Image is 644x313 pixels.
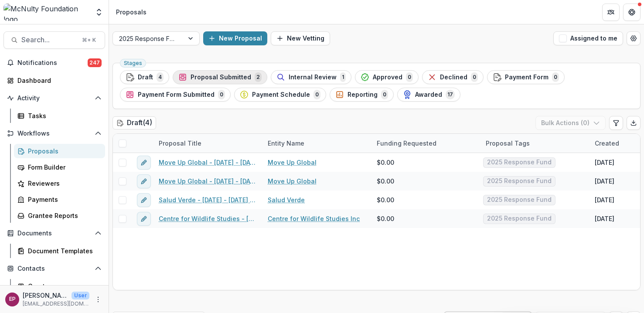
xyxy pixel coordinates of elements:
span: 0 [552,72,559,82]
a: Dashboard [3,73,105,88]
span: $0.00 [377,177,394,186]
a: Payments [14,192,105,207]
span: Notifications [17,59,88,67]
span: Proposal Submitted [191,74,251,81]
span: $0.00 [377,158,394,167]
button: New Proposal [203,31,267,45]
span: Activity [17,95,91,102]
a: Move Up Global - [DATE] - [DATE] Response Fund [159,177,257,186]
button: Proposal Submitted2 [173,70,267,84]
button: edit [137,156,151,170]
button: Open Activity [3,91,105,105]
a: Salud Verde - [DATE] - [DATE] Response Fund [159,195,257,204]
div: Proposal Tags [480,134,589,153]
span: Documents [17,230,91,237]
button: Open table manager [627,31,641,45]
span: Payment Form Submitted [138,91,215,99]
span: 0 [313,90,320,99]
a: Move Up Global [268,177,317,186]
span: 0 [381,90,388,99]
span: Payment Form [505,74,549,81]
img: McNulty Foundation logo [3,3,89,21]
p: [PERSON_NAME] [23,291,68,300]
button: edit [137,212,151,226]
a: Move Up Global [268,158,317,167]
span: $0.00 [377,214,394,223]
button: Payment Form Submitted0 [120,88,231,102]
h2: Draft ( 4 ) [112,116,156,129]
button: New Vetting [271,31,330,45]
button: Open Contacts [3,262,105,276]
button: Get Help [623,3,641,21]
div: Proposal Tags [480,139,535,148]
div: Reviewers [28,179,98,188]
div: Entity Name [262,134,371,153]
div: Proposals [28,146,98,156]
nav: breadcrumb [112,6,150,18]
div: Payments [28,195,98,204]
div: Entity Name [262,139,310,148]
button: Reporting0 [330,88,394,102]
a: Tasks [14,109,105,123]
div: Grantees [28,282,98,291]
p: [EMAIL_ADDRESS][DOMAIN_NAME] [23,300,89,308]
a: Grantees [14,279,105,293]
button: Open entity switcher [93,3,105,21]
span: Search... [21,36,77,44]
a: Salud Verde [268,195,305,204]
span: 0 [406,72,413,82]
button: Open Workflows [3,126,105,140]
span: 17 [446,90,455,99]
button: Notifications247 [3,56,105,70]
a: Grantee Reports [14,208,105,223]
button: edit [137,174,151,188]
div: Esther Park [9,296,16,302]
a: Centre for Wildlife Studies Inc [268,214,360,223]
div: Tasks [28,111,98,120]
div: Form Builder [28,163,98,172]
button: Export table data [627,116,641,130]
button: edit [137,193,151,207]
div: Created [589,139,624,148]
div: Proposals [116,7,147,17]
button: Payment Form0 [487,70,565,84]
button: More [93,294,103,305]
span: $0.00 [377,195,394,204]
div: [DATE] [595,158,614,167]
span: Awarded [415,91,442,99]
div: Proposal Title [153,139,207,148]
button: Bulk Actions (0) [535,116,606,130]
div: Proposal Title [153,134,262,153]
button: Declined0 [422,70,484,84]
a: Move Up Global - [DATE] - [DATE] Response Fund [159,158,257,167]
button: Assigned to me [553,31,623,45]
button: Payment Schedule0 [234,88,326,102]
span: Stages [124,60,142,66]
span: Payment Schedule [252,91,310,99]
span: 1 [340,72,346,82]
div: Funding Requested [371,139,442,148]
button: Edit table settings [609,116,623,130]
span: Approved [373,74,402,81]
p: User [72,292,89,299]
span: Contacts [17,265,91,272]
span: Reporting [348,91,378,99]
div: ⌘ + K [80,35,98,45]
a: Proposals [14,144,105,158]
a: Form Builder [14,160,105,174]
span: 0 [471,72,478,82]
a: Centre for Wildlife Studies - [DATE] - [DATE] Response Fund [159,214,257,223]
div: Funding Requested [371,134,480,153]
span: Workflows [17,130,91,137]
button: Partners [602,3,620,21]
div: Document Templates [28,246,98,255]
span: 0 [218,90,225,99]
span: Draft [138,74,153,81]
span: Internal Review [289,74,337,81]
div: [DATE] [595,195,614,204]
a: Reviewers [14,176,105,191]
span: 247 [88,58,102,67]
